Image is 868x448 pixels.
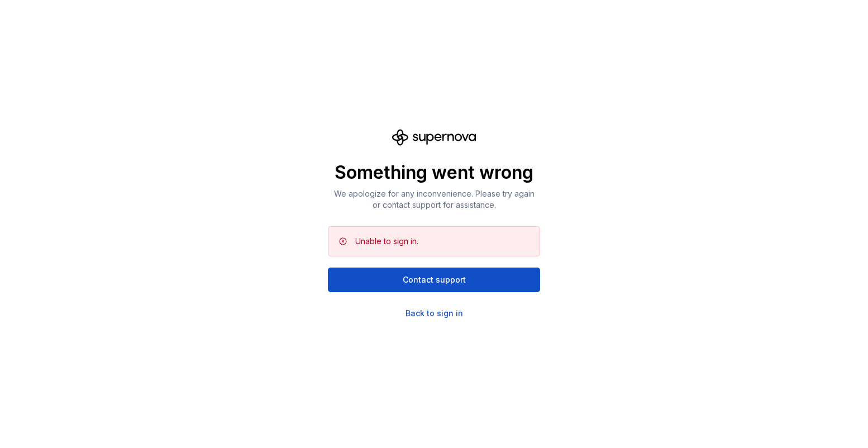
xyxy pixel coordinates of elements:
span: Contact support [403,274,466,285]
p: We apologize for any inconvenience. Please try again or contact support for assistance. [328,188,540,211]
button: Contact support [328,268,540,292]
a: Back to sign in [406,308,463,319]
div: Unable to sign in. [355,236,418,247]
p: Something went wrong [328,161,540,184]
